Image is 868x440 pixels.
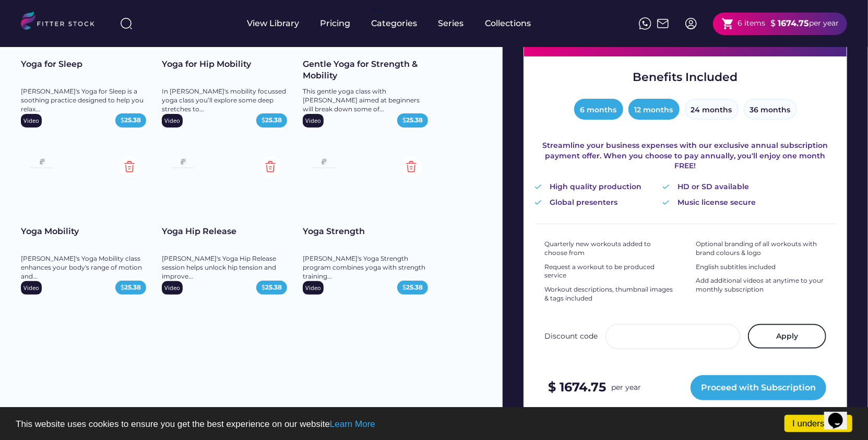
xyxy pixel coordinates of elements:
[662,184,670,189] img: Vector%20%282%29.svg
[544,285,675,303] div: Workout descriptions, thumbnail images & tags included
[23,117,39,124] div: Video
[121,116,141,125] div: $
[17,17,25,25] img: logo_orange.svg
[406,116,423,124] strong: 25.38
[124,116,141,124] strong: 25.38
[21,254,146,281] div: [PERSON_NAME]'s Yoga Mobility class enhances your body's range of motion and...
[633,70,738,86] div: Benefits Included
[770,18,776,29] div: $
[260,156,281,177] img: Group%201000002354.svg
[21,11,103,33] img: LOGO.svg
[778,18,809,28] strong: 1674.75
[744,99,797,120] button: 36 months
[677,198,756,208] div: Music license secure
[164,117,180,124] div: Video
[485,18,531,29] div: Collections
[121,283,141,292] div: $
[371,5,385,16] div: fvck
[550,198,617,208] div: Global presenters
[371,18,417,29] div: Categories
[696,263,776,272] div: English subtitles included
[534,141,836,171] div: Streamline your business expenses with our exclusive annual subscription payment offer. When you ...
[305,117,321,124] div: Video
[639,17,651,30] img: meteor-icons_whatsapp%20%281%29.svg
[21,59,146,70] div: Yoga for Sleep
[401,156,422,177] img: Group%201000002354.svg
[550,182,641,192] div: High quality production
[303,254,428,281] div: [PERSON_NAME]'s Yoga Strength program combines yoga with strength training...
[16,420,852,429] p: This website uses cookies to ensure you get the best experience on our website
[162,254,287,281] div: [PERSON_NAME]'s Yoga Hip Release session helps unlock hip tension and improve...
[402,283,423,292] div: $
[677,182,749,192] div: HD or SD available
[628,99,680,120] button: 12 months
[406,283,423,291] strong: 25.38
[265,283,282,291] strong: 25.38
[162,226,287,237] div: Yoga Hip Release
[164,284,180,292] div: Video
[305,284,321,292] div: Video
[738,18,765,29] div: 6 items
[438,18,464,29] div: Series
[330,419,375,429] a: Learn More
[119,156,140,177] img: Group%201000002354.svg
[691,375,826,400] button: Proceed with Subscription
[696,276,826,294] div: Add additional videos at anytime to your monthly subscription
[534,184,542,189] img: Vector%20%282%29.svg
[544,240,675,258] div: Quarterly new workouts added to choose from
[611,383,641,393] div: per year
[21,226,146,237] div: Yoga Mobility
[685,17,697,30] img: profile-circle.svg
[21,87,146,113] div: [PERSON_NAME]'s Yoga for Sleep is a soothing practice designed to help you relax...
[124,283,141,291] strong: 25.38
[574,99,623,120] button: 6 months
[809,18,839,29] div: per year
[27,27,115,36] div: Domain: [DOMAIN_NAME]
[721,17,734,30] button: shopping_cart
[265,116,282,124] strong: 25.38
[784,415,852,432] a: I understand!
[320,18,350,29] div: Pricing
[247,18,299,29] div: View Library
[534,200,542,205] img: Vector%20%282%29.svg
[544,331,598,342] div: Discount code
[696,240,826,258] div: Optional branding of all workouts with brand colours & logo
[28,61,37,69] img: tab_domain_overview_orange.svg
[162,87,287,113] div: In [PERSON_NAME]'s mobility focussed yoga class you’ll explore some deep stretches to...
[303,59,428,82] div: Gentle Yoga for Strength & Mobility
[662,200,670,205] img: Vector%20%282%29.svg
[120,17,133,30] img: search-normal%203.svg
[303,87,428,113] div: This gentle yoga class with [PERSON_NAME] aimed at beginners will break down some of...
[824,398,858,430] iframe: chat widget
[685,99,739,120] button: 24 months
[308,155,339,173] img: Frame%2079%20%281%29.svg
[748,324,826,349] button: Apply
[303,226,428,237] div: Yoga Strength
[402,116,423,125] div: $
[40,62,93,68] div: Domain Overview
[104,61,112,69] img: tab_keywords_by_traffic_grey.svg
[115,62,176,68] div: Keywords by Traffic
[26,155,57,173] img: Frame%2079%20%281%29.svg
[544,263,675,281] div: Request a workout to be produced service
[261,283,282,292] div: $
[657,17,669,30] img: Frame%2051.svg
[23,284,39,292] div: Video
[162,59,287,70] div: Yoga for Hip Mobility
[167,155,198,173] img: Frame%2079%20%281%29.svg
[261,116,282,125] div: $
[17,27,25,36] img: website_grey.svg
[548,379,606,395] strong: $ 1674.75
[29,17,51,25] div: v 4.0.25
